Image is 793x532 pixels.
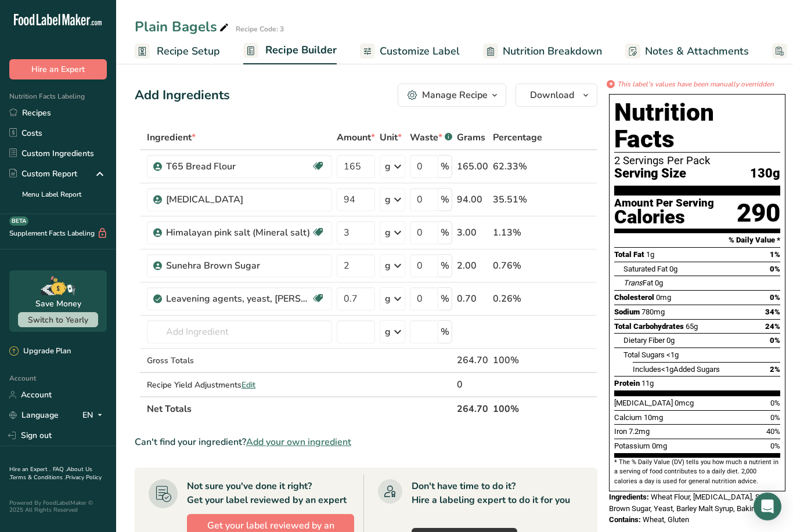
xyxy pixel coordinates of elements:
[646,250,654,259] span: 1g
[410,131,452,144] div: Waste
[457,292,488,306] div: 0.70
[609,493,777,513] span: Wheat Flour, [MEDICAL_DATA], Salt, Brown Sugar, Yeast, Barley Malt Syrup, Baking soda
[614,458,780,486] section: * The % Daily Value (DV) tells you how much a nutrient in a serving of food contributes to a dail...
[614,167,686,181] span: Serving Size
[187,479,347,507] div: Not sure you've done it right? Get your label reviewed by an expert
[135,16,231,37] div: Plain Bagels
[614,99,780,153] h1: Nutrition Facts
[661,365,673,374] span: <1g
[457,353,488,367] div: 264.70
[243,37,337,65] a: Recipe Builder
[147,354,332,367] div: Gross Totals
[9,59,107,79] button: Hire an Expert
[493,292,542,306] div: 0.26%
[675,399,694,407] span: 0mcg
[645,44,749,59] span: Notes & Attachments
[35,298,81,310] div: Save Money
[493,259,542,273] div: 0.76%
[656,293,671,302] span: 0mg
[493,131,542,144] span: Percentage
[147,131,196,144] span: Ingredient
[9,500,107,513] div: Powered By FoodLabelMaker © 2025 All Rights Reserved
[241,379,255,390] span: Edit
[503,44,602,59] span: Nutrition Breakdown
[457,131,485,144] span: Grams
[770,365,780,374] span: 2%
[609,515,641,524] span: Contains:
[166,259,311,273] div: Sunehra Brown Sugar
[145,396,455,421] th: Net Totals
[644,413,663,422] span: 10mg
[457,193,488,207] div: 94.00
[766,427,780,436] span: 40%
[10,473,66,482] a: Terms & Conditions .
[614,307,640,316] span: Sodium
[530,88,574,102] span: Download
[641,379,654,388] span: 11g
[457,226,488,240] div: 3.00
[623,350,665,359] span: Total Sugars
[337,131,375,144] span: Amount
[236,24,284,34] div: Recipe Code: 3
[135,435,597,449] div: Can't find your ingredient?
[385,193,391,207] div: g
[166,292,311,306] div: Leavening agents, yeast, [PERSON_NAME], compressed
[9,346,71,357] div: Upgrade Plan
[614,379,640,388] span: Protein
[166,226,311,240] div: Himalayan pink salt (Mineral salt)
[609,493,649,501] span: Ingredients:
[493,226,542,240] div: 1.13%
[493,193,542,207] div: 35.51%
[9,465,51,473] a: Hire an Expert .
[770,336,780,345] span: 0%
[633,365,720,374] span: Includes Added Sugars
[457,160,488,173] div: 165.00
[28,314,88,325] span: Switch to Yearly
[617,79,774,89] i: This label's values have been manually overridden
[385,160,391,173] div: g
[614,233,780,247] section: % Daily Value *
[9,216,28,226] div: BETA
[614,198,714,209] div: Amount Per Serving
[669,265,677,273] span: 0g
[643,515,689,524] span: Wheat, Gluten
[770,399,780,407] span: 0%
[493,160,542,173] div: 62.33%
[754,493,781,520] div: Open Intercom Messenger
[629,427,650,436] span: 7.2mg
[770,250,780,259] span: 1%
[398,84,506,107] button: Manage Recipe
[770,413,780,422] span: 0%
[491,396,545,421] th: 100%
[82,408,107,422] div: EN
[614,155,780,167] div: 2 Servings Per Pack
[614,322,684,331] span: Total Carbohydrates
[737,198,780,229] div: 290
[614,209,714,226] div: Calories
[147,320,332,343] input: Add Ingredient
[623,265,668,273] span: Saturated Fat
[614,427,627,436] span: Iron
[655,278,663,287] span: 0g
[246,435,351,449] span: Add your own ingredient
[9,465,92,482] a: About Us .
[686,322,698,331] span: 65g
[623,278,643,287] i: Trans
[457,378,488,392] div: 0
[135,86,230,105] div: Add Ingredients
[623,278,653,287] span: Fat
[652,441,667,450] span: 0mg
[666,336,675,345] span: 0g
[765,322,780,331] span: 24%
[614,441,650,450] span: Potassium
[380,131,402,144] span: Unit
[493,353,542,367] div: 100%
[625,38,749,64] a: Notes & Attachments
[457,259,488,273] div: 2.00
[166,160,311,173] div: T65 Bread Flour
[614,399,673,407] span: [MEDICAL_DATA]
[455,396,491,421] th: 264.70
[770,441,780,450] span: 0%
[516,84,597,107] button: Download
[614,250,644,259] span: Total Fat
